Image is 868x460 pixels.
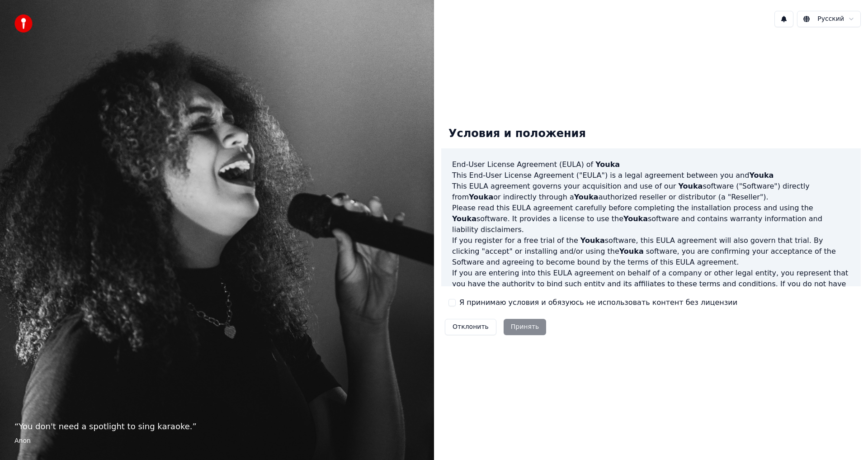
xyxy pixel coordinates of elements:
[14,14,33,33] img: youka
[452,203,850,235] p: Please read this EULA agreement carefully before completing the installation process and using th...
[445,319,496,335] button: Отклонить
[459,297,737,308] label: Я принимаю условия и обязуюсь не использовать контент без лицензии
[595,160,620,169] span: Youka
[14,420,420,433] p: “ You don't need a spotlight to sing karaoke. ”
[580,236,605,245] span: Youka
[452,268,850,311] p: If you are entering into this EULA agreement on behalf of a company or other legal entity, you re...
[623,214,648,223] span: Youka
[452,170,850,181] p: This End-User License Agreement ("EULA") is a legal agreement between you and
[452,159,850,170] h3: End-User License Agreement (EULA) of
[469,193,493,201] span: Youka
[574,193,599,201] span: Youka
[619,247,644,256] span: Youka
[452,181,850,203] p: This EULA agreement governs your acquisition and use of our software ("Software") directly from o...
[452,235,850,268] p: If you register for a free trial of the software, this EULA agreement will also govern that trial...
[14,436,420,446] footer: Anon
[749,171,774,180] span: Youka
[678,182,703,190] span: Youka
[452,214,476,223] span: Youka
[441,119,593,148] div: Условия и положения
